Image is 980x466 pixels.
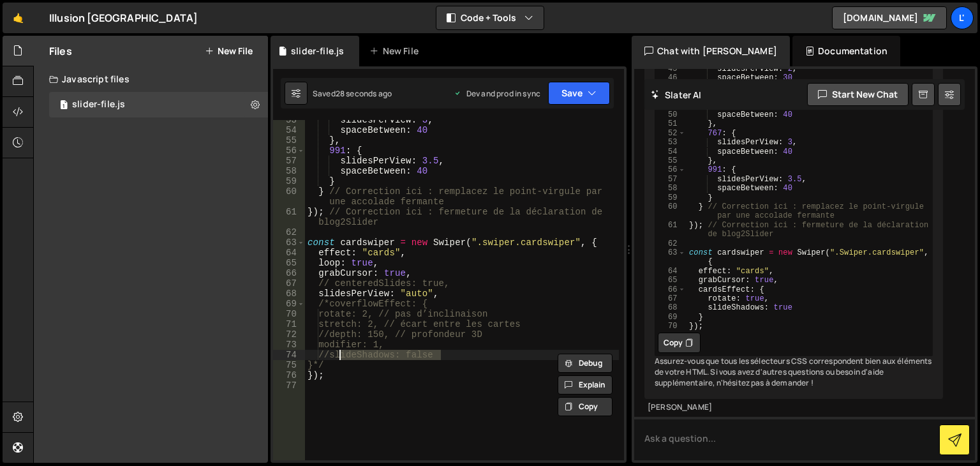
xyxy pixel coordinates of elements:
[273,309,305,319] div: 70
[273,135,305,146] div: 55
[273,156,305,166] div: 57
[656,303,685,312] div: 68
[632,36,790,66] div: Chat with [PERSON_NAME]
[792,36,900,66] div: Documentation
[656,220,685,239] div: 61
[313,88,392,99] div: Saved
[656,266,685,275] div: 64
[656,156,685,165] div: 55
[273,115,305,125] div: 53
[656,128,685,137] div: 52
[558,375,612,395] button: Explain
[3,3,34,33] a: 🤙
[656,138,685,147] div: 53
[273,258,305,268] div: 65
[273,237,305,248] div: 63
[49,92,268,117] div: 16569/45286.js
[548,82,610,105] button: Save
[656,119,685,128] div: 51
[72,99,125,110] div: slider-file.js
[656,147,685,156] div: 54
[34,66,268,92] div: Javascript files
[273,350,305,360] div: 74
[273,248,305,258] div: 64
[273,340,305,350] div: 73
[273,207,305,227] div: 61
[656,184,685,193] div: 58
[651,89,702,101] h2: Slater AI
[273,360,305,370] div: 75
[273,268,305,278] div: 66
[656,294,685,303] div: 67
[807,83,909,106] button: Start new chat
[273,380,305,391] div: 77
[454,88,540,99] div: Dev and prod in sync
[436,6,544,29] button: Code + Tools
[656,322,685,331] div: 70
[60,101,68,111] span: 1
[656,312,685,321] div: 69
[49,44,72,58] h2: Files
[273,319,305,329] div: 71
[273,227,305,237] div: 62
[273,166,305,176] div: 58
[273,289,305,299] div: 68
[656,248,685,267] div: 63
[273,299,305,309] div: 69
[656,193,685,202] div: 59
[273,176,305,186] div: 59
[273,125,305,135] div: 54
[273,329,305,340] div: 72
[656,110,685,119] div: 50
[658,333,701,353] button: Copy
[369,45,423,57] div: New File
[656,64,685,73] div: 45
[273,278,305,289] div: 67
[656,239,685,248] div: 62
[273,146,305,156] div: 56
[291,45,344,57] div: slider-file.js
[656,202,685,221] div: 60
[336,88,392,99] div: 28 seconds ago
[558,354,612,373] button: Debug
[656,276,685,285] div: 65
[273,370,305,380] div: 76
[558,397,612,416] button: Copy
[832,6,947,29] a: [DOMAIN_NAME]
[656,73,685,82] div: 46
[656,165,685,174] div: 56
[656,285,685,294] div: 66
[273,186,305,207] div: 60
[205,46,253,56] button: New File
[49,10,198,26] div: Illusion [GEOGRAPHIC_DATA]
[951,6,974,29] a: L'
[656,174,685,183] div: 57
[648,402,940,413] div: [PERSON_NAME]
